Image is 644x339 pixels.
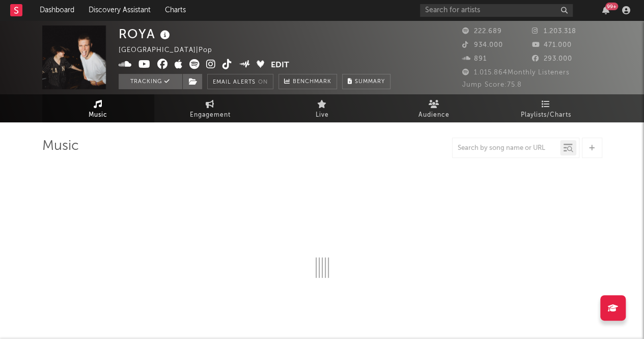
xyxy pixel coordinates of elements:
span: Benchmark [293,76,331,88]
span: Live [316,109,329,121]
button: Email AlertsOn [207,74,273,89]
input: Search by song name or URL [453,144,560,152]
span: Jump Score: 75.8 [462,82,522,88]
a: Live [266,94,378,122]
span: Music [89,109,107,121]
div: 99 + [605,3,618,10]
button: Summary [342,74,390,89]
input: Search for artists [420,4,573,17]
a: Playlists/Charts [490,94,602,122]
a: Music [42,94,154,122]
button: 99+ [602,6,609,14]
span: 222.689 [462,28,502,35]
a: Engagement [154,94,266,122]
span: Engagement [190,109,231,121]
span: 1.203.318 [532,28,576,35]
em: On [258,80,268,85]
div: [GEOGRAPHIC_DATA] | Pop [119,44,224,57]
span: Summary [355,79,385,85]
button: Tracking [119,74,182,89]
span: 934.000 [462,42,503,48]
span: Playlists/Charts [521,109,571,121]
span: 891 [462,56,487,62]
span: 1.015.864 Monthly Listeners [462,69,570,76]
span: 293.000 [532,56,572,62]
button: Edit [271,59,289,72]
span: Audience [418,109,450,121]
a: Benchmark [278,74,337,89]
span: 471.000 [532,42,572,48]
div: ROYA [119,25,173,42]
a: Audience [378,94,490,122]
